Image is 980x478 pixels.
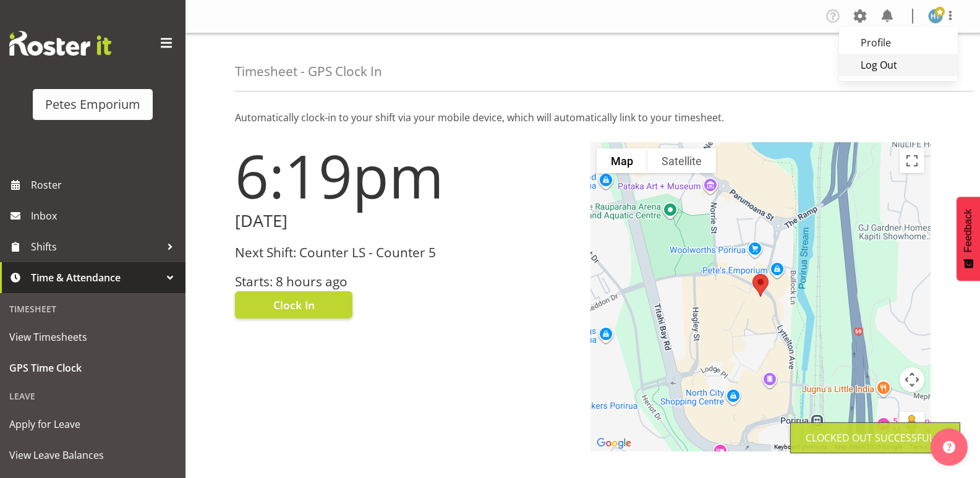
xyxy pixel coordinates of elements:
[273,297,315,313] span: Clock In
[774,443,827,451] button: Keyboard shortcuts
[900,367,924,392] button: Map camera controls
[943,441,955,453] img: help-xxl-2.png
[839,54,958,76] a: Log Out
[9,446,176,464] span: View Leave Balances
[839,32,958,54] a: Profile
[594,435,634,451] a: Open this area in Google Maps (opens a new window)
[45,95,140,114] div: Petes Emporium
[235,110,931,125] p: Automatically clock-in to your shift via your mobile device, which will automatically link to you...
[9,359,176,377] span: GPS Time Clock
[928,9,943,23] img: helena-tomlin701.jpg
[957,197,980,281] button: Feedback - Show survey
[3,409,182,440] a: Apply for Leave
[3,352,182,383] a: GPS Time Clock
[3,383,182,409] div: Leave
[900,148,924,173] button: Toggle fullscreen view
[235,211,576,231] h2: [DATE]
[3,322,182,352] a: View Timesheets
[9,31,111,56] img: Rosterit website logo
[597,148,647,173] button: Show street map
[235,142,576,209] h1: 6:19pm
[235,64,382,79] h4: Timesheet - GPS Clock In
[235,245,576,260] h3: Next Shift: Counter LS - Counter 5
[594,435,634,451] img: Google
[31,237,161,256] span: Shifts
[9,328,176,346] span: View Timesheets
[31,268,161,287] span: Time & Attendance
[647,148,716,173] button: Show satellite imagery
[9,415,176,433] span: Apply for Leave
[31,207,179,225] span: Inbox
[963,209,974,252] span: Feedback
[900,412,924,437] button: Drag Pegman onto the map to open Street View
[3,440,182,471] a: View Leave Balances
[806,430,945,445] div: Clocked out Successfully
[31,176,179,194] span: Roster
[235,275,576,289] h3: Starts: 8 hours ago
[3,296,182,322] div: Timesheet
[235,291,352,318] button: Clock In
